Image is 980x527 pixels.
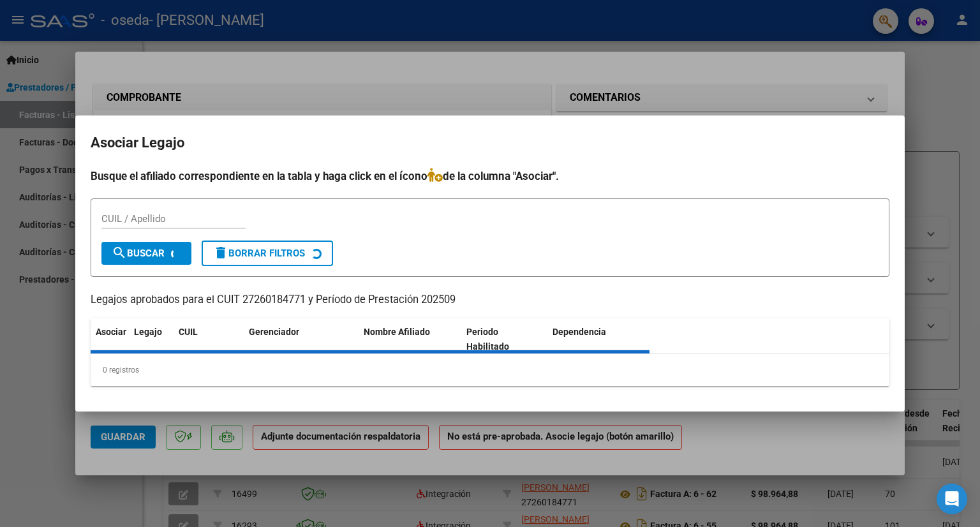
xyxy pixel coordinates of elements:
[553,327,606,337] span: Dependencia
[112,245,127,260] mat-icon: search
[461,318,547,360] datatable-header-cell: Periodo Habilitado
[129,318,174,360] datatable-header-cell: Legajo
[937,484,967,514] div: Open Intercom Messenger
[213,245,228,260] mat-icon: delete
[91,131,889,155] h2: Asociar Legajo
[174,318,244,360] datatable-header-cell: CUIL
[364,327,430,337] span: Nombre Afiliado
[359,318,461,360] datatable-header-cell: Nombre Afiliado
[547,318,650,360] datatable-header-cell: Dependencia
[101,242,191,265] button: Buscar
[244,318,359,360] datatable-header-cell: Gerenciador
[91,318,129,360] datatable-header-cell: Asociar
[91,292,889,308] p: Legajos aprobados para el CUIT 27260184771 y Período de Prestación 202509
[213,248,305,259] span: Borrar Filtros
[249,327,299,337] span: Gerenciador
[91,354,889,386] div: 0 registros
[202,241,333,266] button: Borrar Filtros
[179,327,198,337] span: CUIL
[112,248,165,259] span: Buscar
[134,327,162,337] span: Legajo
[96,327,126,337] span: Asociar
[91,168,889,184] h4: Busque el afiliado correspondiente en la tabla y haga click en el ícono de la columna "Asociar".
[466,327,509,352] span: Periodo Habilitado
